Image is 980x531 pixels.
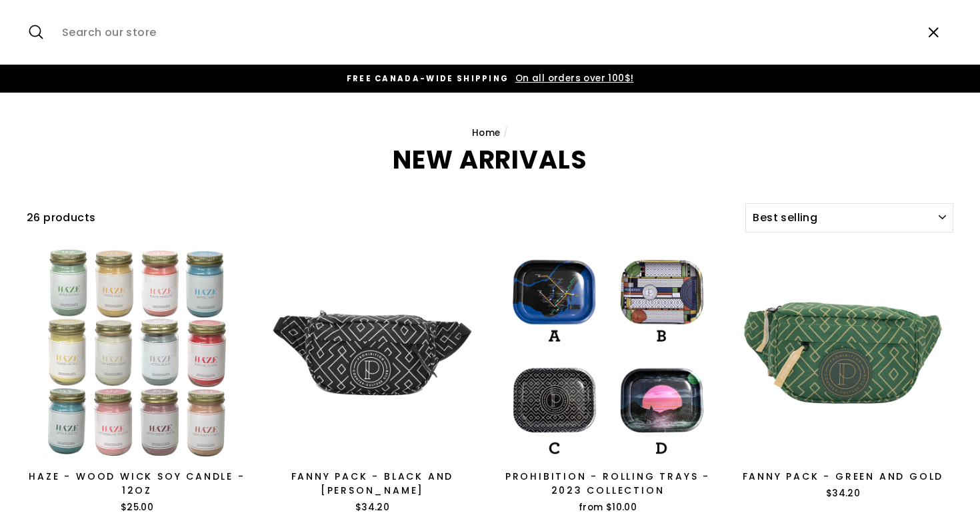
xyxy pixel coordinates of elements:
div: $25.00 [27,501,247,514]
div: PROHIBITION - ROLLING TRAYS - 2023 COLLECTION [497,470,718,498]
div: 26 products [27,209,741,227]
a: FANNY PACK - GREEN AND GOLD$34.20 [733,243,953,504]
input: Search our store [55,10,913,55]
span: / [503,127,508,139]
a: FANNY PACK - BLACK AND [PERSON_NAME]$34.20 [262,243,483,518]
a: Haze - Wood Wick Soy Candle - 12oz$25.00 [27,243,247,518]
nav: breadcrumbs [27,126,953,141]
div: $34.20 [262,501,483,514]
span: FREE CANADA-WIDE SHIPPING [347,73,509,84]
div: Haze - Wood Wick Soy Candle - 12oz [27,470,247,498]
div: from $10.00 [497,501,718,514]
a: PROHIBITION - ROLLING TRAYS - 2023 COLLECTIONfrom $10.00 [497,243,718,518]
a: FREE CANADA-WIDE SHIPPING On all orders over 100$! [30,71,950,86]
a: Home [472,127,501,139]
div: $34.20 [733,487,953,500]
div: FANNY PACK - BLACK AND [PERSON_NAME] [262,470,483,498]
span: On all orders over 100$! [512,72,634,85]
div: FANNY PACK - GREEN AND GOLD [733,470,953,484]
h1: NEW ARRIVALS [27,147,953,173]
